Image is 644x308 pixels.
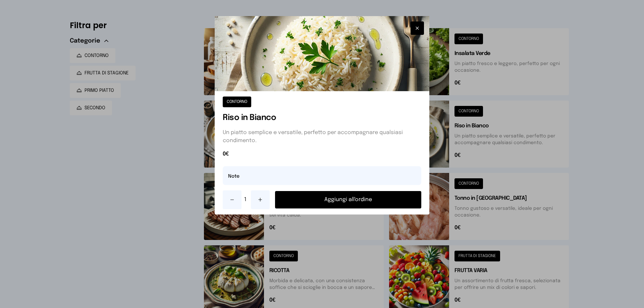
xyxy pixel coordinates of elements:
img: Riso in Bianco [215,16,429,91]
button: CONTORNO [223,97,251,107]
p: Un piatto semplice e versatile, perfetto per accompagnare qualsiasi condimento. [223,129,421,145]
span: 0€ [223,150,421,158]
button: Aggiungi all'ordine [275,191,421,208]
span: 1 [244,196,248,204]
h1: Riso in Bianco [223,113,421,123]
